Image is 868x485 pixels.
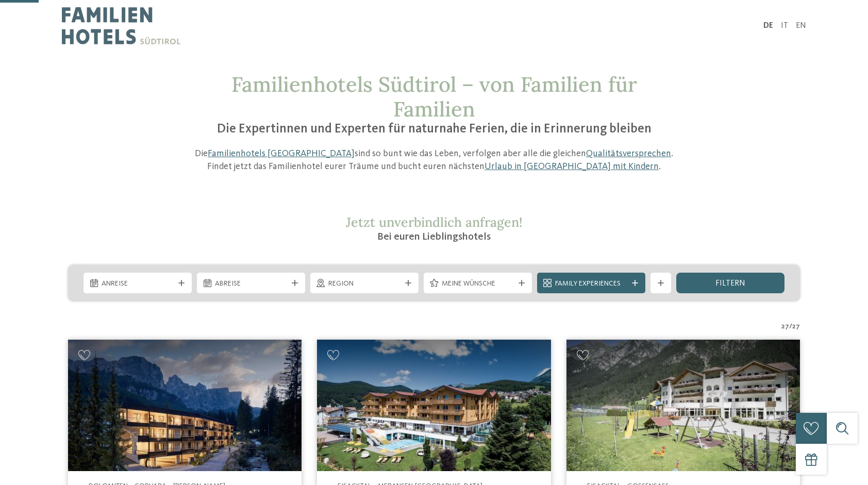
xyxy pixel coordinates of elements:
[102,279,174,289] span: Anreise
[781,322,789,332] span: 27
[485,162,659,171] a: Urlaub in [GEOGRAPHIC_DATA] mit Kindern
[346,214,523,230] span: Jetzt unverbindlich anfragen!
[566,340,800,471] img: Kinderparadies Alpin ***ˢ
[208,149,355,158] a: Familienhotels [GEOGRAPHIC_DATA]
[789,322,792,332] span: /
[763,22,773,30] a: DE
[317,340,550,471] img: Family Home Alpenhof ****
[442,279,514,289] span: Meine Wünsche
[215,279,287,289] span: Abreise
[217,123,652,136] span: Die Expertinnen und Experten für naturnahe Ferien, die in Erinnerung bleiben
[189,147,679,173] p: Die sind so bunt wie das Leben, verfolgen aber alle die gleichen . Findet jetzt das Familienhotel...
[796,22,806,30] a: EN
[555,279,627,289] span: Family Experiences
[781,22,788,30] a: IT
[377,232,491,242] span: Bei euren Lieblingshotels
[231,71,637,122] span: Familienhotels Südtirol – von Familien für Familien
[68,340,302,471] img: Familienhotels gesucht? Hier findet ihr die besten!
[586,149,671,158] a: Qualitätsversprechen
[328,279,400,289] span: Region
[715,279,745,288] span: filtern
[792,322,800,332] span: 27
